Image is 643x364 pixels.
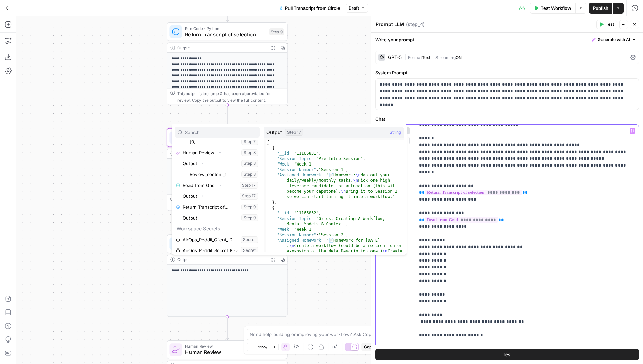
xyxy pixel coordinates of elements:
[185,348,265,356] span: Human Review
[185,129,257,136] input: Search
[192,98,221,102] span: Copy the output
[593,5,608,12] span: Publish
[175,245,260,256] button: Select variable AirOps_Reddit_Secret_Key
[388,55,402,60] div: GPT-5
[390,129,401,136] span: String
[185,343,265,349] span: Human Review
[589,3,612,14] button: Publish
[175,147,260,158] button: Select variable Human Review
[188,169,260,180] button: Select variable Review_content_1
[175,202,260,212] button: Select variable Return Transcript of selection
[226,105,229,127] g: Edge from step_9 to step_4
[530,3,575,14] button: Test Workflow
[361,343,377,351] button: Copy
[175,180,260,191] button: Select variable Read from Grid
[589,35,639,44] button: Generate with AI
[177,257,266,263] div: Output
[606,21,614,28] span: Test
[435,55,456,60] span: Streaming
[175,223,260,234] p: Workspace Secrets
[405,54,408,60] span: |
[349,5,359,11] span: Draft
[456,55,462,60] span: ON
[275,3,344,14] button: Pull Transcript from Circle
[375,349,639,360] button: Test
[376,21,404,28] textarea: Prompt LLM
[596,20,617,29] button: Test
[181,191,260,202] button: Select variable Output
[598,37,630,43] span: Generate with AI
[188,136,260,147] button: Select variable [0]
[285,129,303,136] div: Step 17
[346,4,368,13] button: Draft
[408,55,422,60] span: Format
[175,234,260,245] button: Select variable AirOps_Reddit_Client_ID
[269,28,284,35] div: Step 9
[371,33,643,47] div: Write your prompt
[181,212,260,223] button: Select variable Output
[502,351,512,358] span: Test
[422,55,430,60] span: Text
[430,54,435,60] span: |
[185,25,266,31] span: Run Code · Python
[541,5,571,12] span: Test Workflow
[181,158,260,169] button: Select variable Output
[375,69,639,76] label: System Prompt
[406,21,425,28] span: ( step_4 )
[177,45,266,51] div: Output
[226,316,229,339] g: Edge from step_11 to step_13
[375,116,639,122] label: Chat
[364,344,374,350] span: Copy
[177,90,284,103] div: This output is too large & has been abbreviated for review. to view the full content.
[258,344,267,350] span: 115%
[285,5,340,12] span: Pull Transcript from Circle
[266,129,282,136] span: Output
[185,31,266,38] span: Return Transcript of selection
